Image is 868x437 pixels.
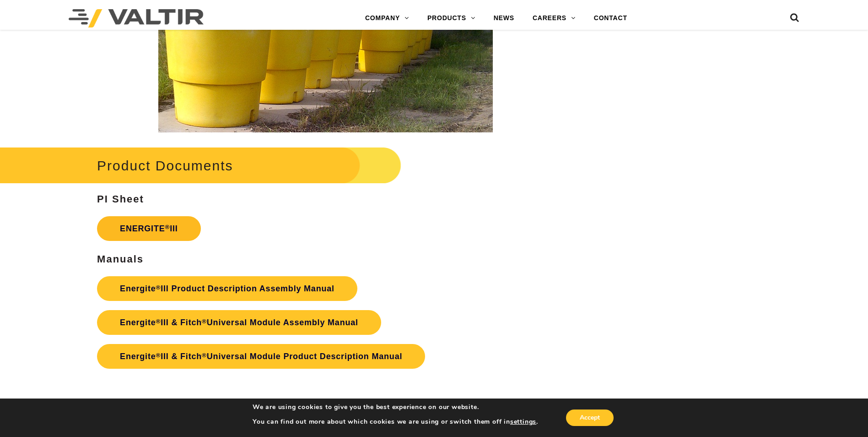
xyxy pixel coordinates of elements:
[523,9,585,27] a: CAREERS
[69,9,204,27] img: Valtir
[356,9,418,27] a: COMPANY
[485,9,523,27] a: NEWS
[97,344,425,369] a: Energite®III & Fitch®Universal Module Product Description Manual
[202,352,207,359] sup: ®
[202,318,207,325] sup: ®
[165,224,170,230] sup: ®
[418,9,485,27] a: PRODUCTS
[585,9,636,27] a: CONTACT
[253,418,538,426] p: You can find out more about which cookies we are using or switch them off in .
[97,253,144,265] strong: Manuals
[156,284,161,291] sup: ®
[97,193,144,205] strong: PI Sheet
[510,418,536,426] button: settings
[156,318,161,325] sup: ®
[97,310,381,335] a: Energite®III & Fitch®Universal Module Assembly Manual
[97,276,357,301] a: Energite®III Product Description Assembly Manual
[566,410,614,426] button: Accept
[156,352,161,359] sup: ®
[97,216,201,241] a: ENERGITE®III
[253,403,538,411] p: We are using cookies to give you the best experience on our website.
